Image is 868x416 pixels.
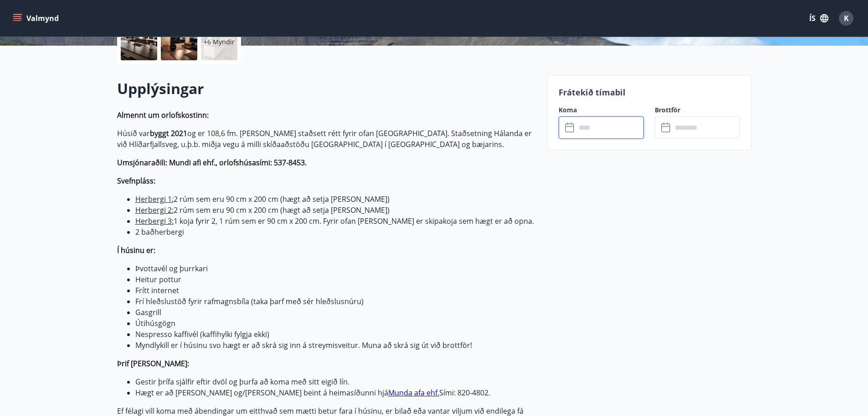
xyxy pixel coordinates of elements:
li: Gasgrill [135,307,536,318]
li: Útihúsgögn [135,318,536,329]
h2: Upplýsingar [117,79,536,99]
button: K [835,7,857,29]
strong: byggt 2021 [150,128,187,138]
li: Heitur pottur [135,274,536,285]
li: 2 rúm sem eru 90 cm x 200 cm (hægt að setja [PERSON_NAME]) [135,194,536,205]
button: menu [11,10,62,26]
strong: Þrif [PERSON_NAME]: [117,358,189,369]
li: Gestir þrífa sjálfir eftir dvöl og þurfa að koma með sitt eigið lín. [135,376,536,387]
label: Koma [559,105,644,115]
li: Nespresso kaffivél (kaffihylki fylgja ekki) [135,329,536,340]
li: Myndlykill er í húsinu svo hægt er að skrá sig inn á streymisveitur. Muna að skrá sig út við brot... [135,340,536,351]
button: ÍS [804,10,833,26]
strong: Svefnpláss: [117,176,155,186]
ins: Herbergi 2: [135,205,174,215]
p: Frátekið tímabil [559,86,740,98]
li: 2 baðherbergi [135,226,536,237]
li: Frí hleðslustöð fyrir rafmagnsbíla (taka þarf með sér hleðslusnúru) [135,296,536,307]
li: Þvottavél og þurrkari [135,263,536,274]
li: 1 koja fyrir 2, 1 rúm sem er 90 cm x 200 cm. Fyrir ofan [PERSON_NAME] er skipakoja sem hægt er að... [135,216,536,226]
ins: Herbergi 3: [135,216,174,226]
strong: Umsjónaraðili: Mundi afi ehf., orlofshúsasími: 537-8453. [117,158,307,168]
a: Munda afa ehf. [388,388,439,398]
li: 2 rúm sem eru 90 cm x 200 cm (hægt að setja [PERSON_NAME]) [135,205,536,216]
p: Húsið var og er 108,6 fm. [PERSON_NAME] staðsett rétt fyrir ofan [GEOGRAPHIC_DATA]. Staðsetning H... [117,128,536,150]
strong: Í húsinu er: [117,245,155,255]
li: Frítt internet [135,285,536,296]
label: Brottför [655,105,740,115]
ins: Herbergi 1: [135,194,174,204]
strong: Almennt um orlofskostinn: [117,110,209,120]
li: Hægt er að [PERSON_NAME] og/[PERSON_NAME] beint á heimasíðunni hjá Sími: 820-4802. [135,387,536,398]
p: +6 Myndir [204,37,235,47]
span: K [844,13,849,23]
